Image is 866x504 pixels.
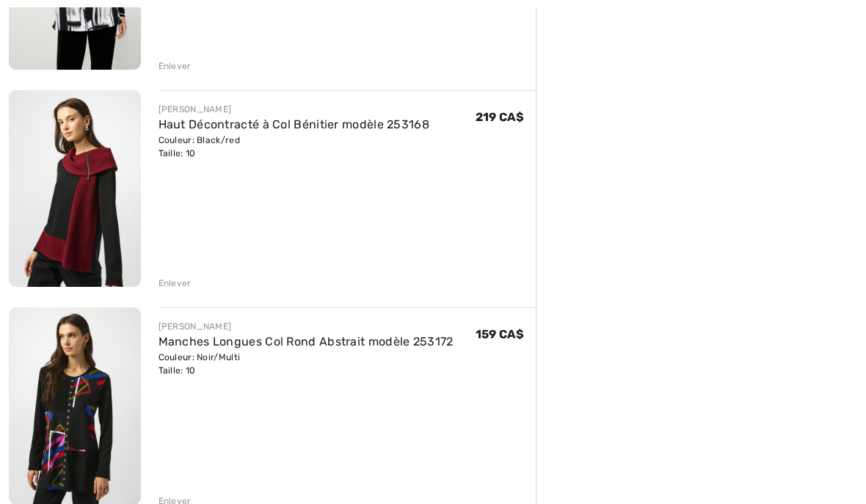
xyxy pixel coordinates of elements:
[9,90,141,288] img: Haut Décontracté à Col Bénitier modèle 253168
[159,134,430,160] div: Couleur: Black/red Taille: 10
[159,335,454,348] a: Manches Longues Col Rond Abstrait modèle 253172
[159,117,430,131] a: Haut Décontracté à Col Bénitier modèle 253168
[159,277,192,290] div: Enlever
[159,320,454,333] div: [PERSON_NAME]
[159,351,454,377] div: Couleur: Noir/Multi Taille: 10
[159,103,430,116] div: [PERSON_NAME]
[159,59,192,73] div: Enlever
[476,327,524,341] span: 159 CA$
[476,110,524,124] span: 219 CA$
